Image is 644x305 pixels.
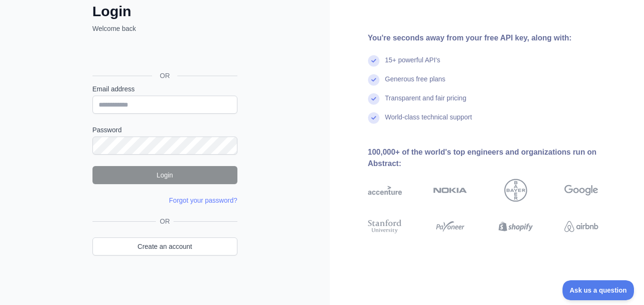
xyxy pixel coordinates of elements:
label: Email address [92,84,237,94]
div: You're seconds away from your free API key, along with: [368,32,629,44]
div: World-class technical support [385,112,472,131]
div: 100,000+ of the world's top engineers and organizations run on Abstract: [368,147,629,169]
label: Password [92,125,237,135]
iframe: Sign in with Google Button [88,44,240,65]
a: Create an account [92,237,237,256]
div: 15+ powerful API's [385,55,440,74]
img: accenture [368,179,402,202]
img: payoneer [433,218,467,235]
p: Welcome back [92,24,237,33]
h2: Login [92,3,237,20]
img: airbnb [564,218,598,235]
img: google [564,179,598,202]
img: check mark [368,74,379,86]
img: stanford university [368,218,402,235]
img: check mark [368,112,379,124]
img: shopify [499,218,532,235]
iframe: Toggle Customer Support [562,280,634,300]
span: OR [152,71,177,80]
a: Forgot your password? [169,197,237,204]
div: Transparent and fair pricing [385,93,467,112]
img: check mark [368,55,379,67]
button: Login [92,166,237,184]
img: check mark [368,93,379,105]
img: bayer [504,179,527,202]
span: OR [156,216,174,226]
img: nokia [433,179,467,202]
div: Generous free plans [385,74,446,93]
